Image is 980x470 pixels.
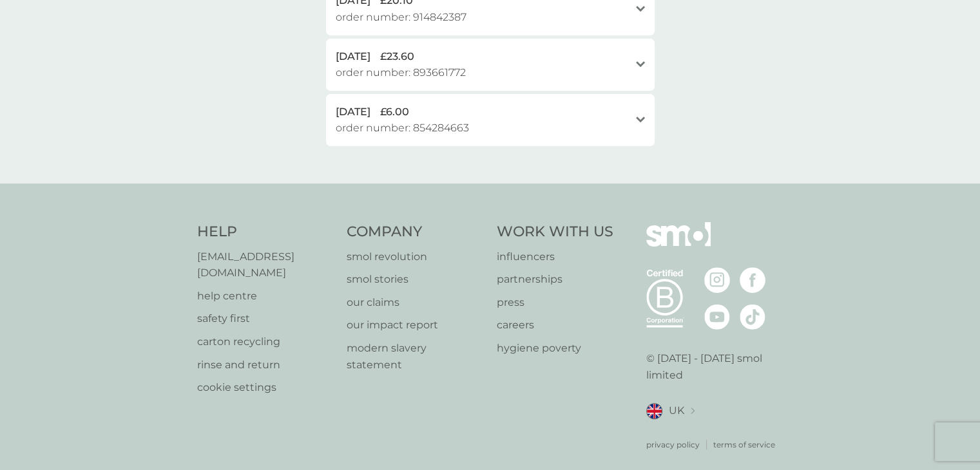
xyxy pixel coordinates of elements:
[497,222,613,242] h4: Work With Us
[740,304,765,330] img: visit the smol Tiktok page
[646,438,700,451] a: privacy policy
[336,120,469,136] span: order number: 854284663
[497,340,613,357] a: hygiene poverty
[336,9,466,26] span: order number: 914842387
[336,104,370,120] span: [DATE]
[704,267,730,293] img: visit the smol Instagram page
[197,379,334,396] a: cookie settings
[347,271,484,288] a: smol stories
[347,222,484,242] h4: Company
[740,267,765,293] img: visit the smol Facebook page
[336,48,370,65] span: [DATE]
[497,249,613,265] a: influencers
[347,249,484,265] a: smol revolution
[713,438,775,451] a: terms of service
[380,48,414,65] span: £23.60
[336,64,466,81] span: order number: 893661772
[646,350,783,383] p: © [DATE] - [DATE] smol limited
[380,104,409,120] span: £6.00
[347,294,484,311] a: our claims
[197,288,334,305] a: help centre
[197,310,334,327] a: safety first
[497,317,613,334] a: careers
[669,402,684,419] span: UK
[646,403,662,419] img: UK flag
[347,340,484,373] a: modern slavery statement
[197,357,334,373] a: rinse and return
[197,334,334,350] a: carton recycling
[497,294,613,311] a: press
[197,222,334,242] h4: Help
[497,271,613,288] a: partnerships
[347,317,484,334] a: our impact report
[691,408,695,415] img: select a new location
[646,222,711,266] img: smol
[704,304,730,330] img: visit the smol Youtube page
[197,249,334,281] a: [EMAIL_ADDRESS][DOMAIN_NAME]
